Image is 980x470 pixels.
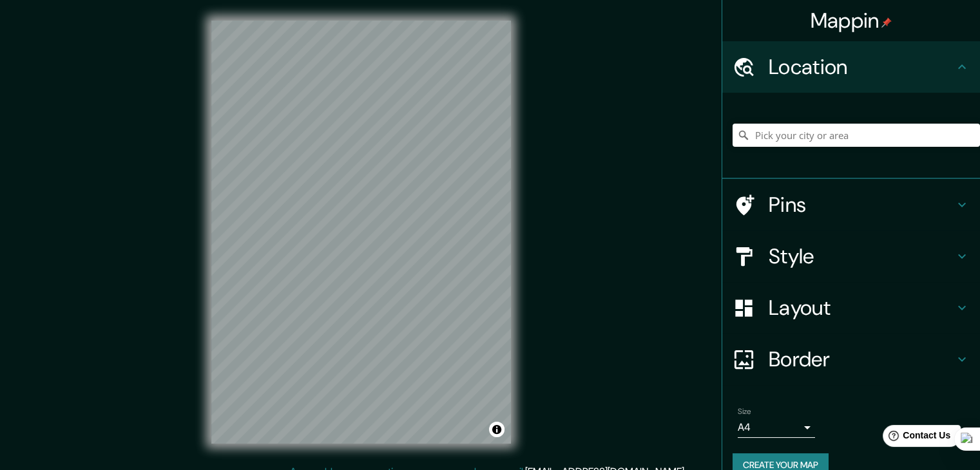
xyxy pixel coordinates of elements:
[769,192,954,218] h4: Pins
[769,243,954,269] h4: Style
[738,417,815,438] div: A4
[769,54,954,80] h4: Location
[722,282,980,334] div: Layout
[722,334,980,385] div: Border
[722,179,980,230] div: Pins
[881,17,892,28] img: pin-icon.png
[733,124,980,147] input: Pick your city or area
[722,230,980,282] div: Style
[811,8,892,33] h4: Mappin
[489,422,504,437] button: Toggle attribution
[722,41,980,93] div: Location
[865,420,966,456] iframe: Help widget launcher
[738,406,751,417] label: Size
[769,295,954,321] h4: Layout
[769,346,954,372] h4: Border
[211,21,511,444] canvas: Map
